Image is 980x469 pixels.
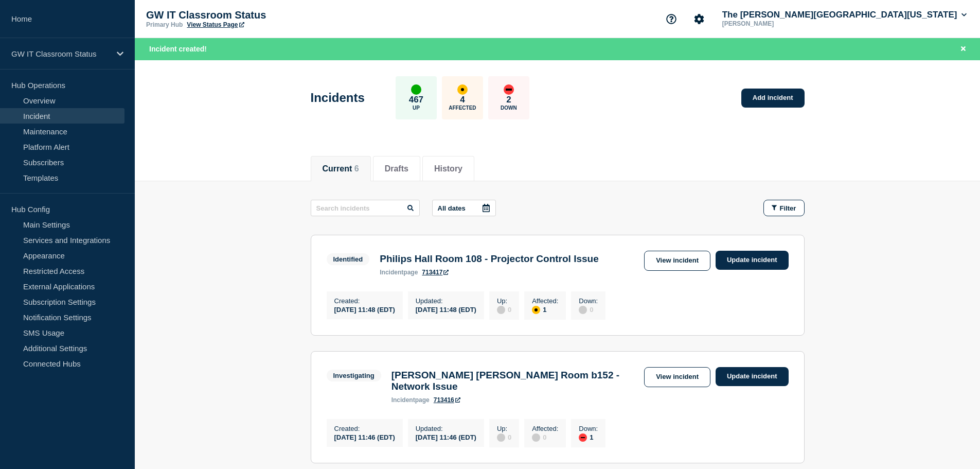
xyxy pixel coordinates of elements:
p: Down : [579,297,598,305]
span: Investigating [327,370,381,381]
div: [DATE] 11:48 (EDT) [416,305,476,314]
div: down [579,433,587,442]
a: 713416 [434,396,460,404]
button: Account settings [688,8,710,30]
p: Up [413,105,420,111]
div: 0 [497,305,511,314]
p: 4 [460,95,465,105]
a: View incident [644,367,710,387]
a: Update incident [716,251,789,270]
h3: Philips Hall Room 108 - Projector Control Issue [380,253,598,265]
div: [DATE] 11:46 (EDT) [416,432,476,441]
a: View incident [644,251,710,271]
h1: Incidents [311,91,365,105]
p: Created : [334,297,395,305]
p: page [391,396,430,404]
button: Close banner [957,43,970,55]
p: Down : [579,425,598,432]
h3: [PERSON_NAME] [PERSON_NAME] Room b152 - Network Issue [391,370,639,392]
button: Drafts [385,164,408,173]
a: Update incident [716,367,789,386]
div: 0 [579,305,598,314]
a: Add incident [741,89,805,108]
button: All dates [432,200,496,216]
div: affected [457,84,468,95]
span: Identified [327,253,370,265]
div: 1 [532,305,558,314]
button: Filter [763,200,805,216]
button: Current 6 [323,164,359,173]
div: 0 [532,432,558,442]
p: Up : [497,297,511,305]
span: 6 [354,164,359,173]
p: All dates [438,204,466,212]
button: History [434,164,462,173]
div: 1 [579,432,598,442]
a: 713417 [422,269,449,276]
div: down [504,84,514,95]
button: Support [661,8,682,30]
p: Affected : [532,297,558,305]
p: Updated : [416,297,476,305]
div: disabled [497,306,505,314]
span: incident [380,269,403,276]
div: affected [532,306,540,314]
p: 467 [409,95,423,105]
p: page [380,269,418,276]
div: disabled [532,433,540,442]
p: Primary Hub [146,21,183,28]
p: Created : [334,425,395,432]
a: View Status Page [187,21,244,28]
p: GW IT Classroom Status [146,9,352,21]
div: disabled [497,433,505,442]
div: [DATE] 11:46 (EDT) [334,432,395,441]
input: Search incidents [311,200,420,216]
div: 0 [497,432,511,442]
span: Filter [780,204,796,212]
p: Down [501,105,517,111]
p: Up : [497,425,511,432]
button: The [PERSON_NAME][GEOGRAPHIC_DATA][US_STATE] [720,10,969,20]
p: [PERSON_NAME] [720,20,827,27]
span: incident [391,396,415,404]
p: Updated : [416,425,476,432]
div: [DATE] 11:48 (EDT) [334,305,395,314]
span: Incident created! [149,45,207,53]
div: up [411,84,421,95]
p: GW IT Classroom Status [11,49,110,58]
p: Affected [449,105,476,111]
p: Affected : [532,425,558,432]
div: disabled [579,306,587,314]
p: 2 [506,95,511,105]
